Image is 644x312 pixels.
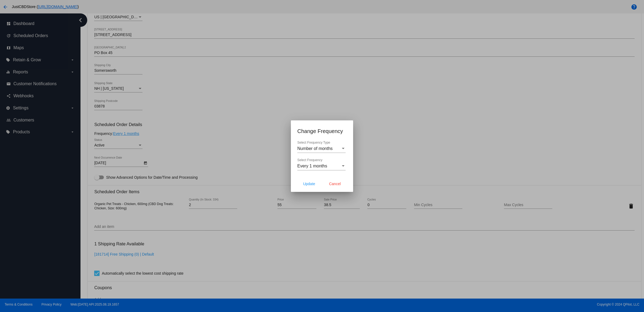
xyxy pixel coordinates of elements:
[297,164,327,168] span: Every 1 months
[297,146,333,151] span: Number of months
[323,179,347,189] button: Cancel
[303,182,315,186] span: Update
[297,127,347,135] h1: Change Frequency
[297,179,321,189] button: Update
[297,164,346,168] mat-select: Select Frequency
[297,146,346,151] mat-select: Select Frequency Type
[329,182,341,186] span: Cancel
